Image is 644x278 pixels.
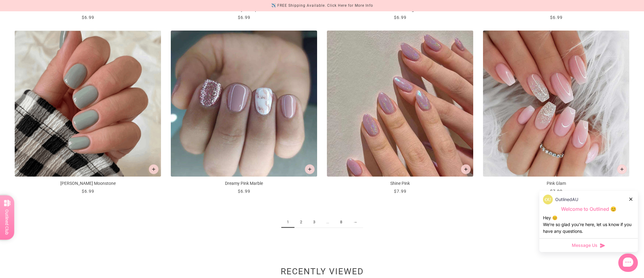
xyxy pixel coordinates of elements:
p: [PERSON_NAME] Moonstone [15,180,161,187]
span: $6.99 [82,15,94,20]
span: $6.99 [82,189,94,194]
p: Dreamy Pink Marble [171,180,317,187]
img: Misty Moonstone-Press on Manicure-Outlined [15,31,161,177]
span: $6.99 [550,15,563,20]
a: → [348,217,363,228]
a: Shine Pink [327,31,473,195]
button: Add to cart [617,164,627,174]
a: Dreamy Pink Marble [171,31,317,195]
h2: Recently viewed [15,270,629,276]
img: data:image/png;base64,iVBORw0KGgoAAAANSUhEUgAAACQAAAAkCAYAAADhAJiYAAACJklEQVR4AexUO28TQRice/mFQxI... [543,195,553,204]
span: $7.99 [550,189,563,194]
a: Pink Glam [483,31,629,195]
a: 3 [308,217,321,228]
button: Add to cart [305,164,315,174]
span: Message Us [572,242,597,248]
p: Pink Glam [483,180,629,187]
span: $6.99 [238,189,250,194]
a: Misty Moonstone [15,31,161,195]
button: Add to cart [461,164,471,174]
span: $7.99 [394,189,406,194]
p: Welcome to Outlined 😊 [543,206,634,212]
p: OutlinedAU [555,196,578,203]
div: Hey 😊 We‘re so glad you’re here, let us know if you have any questions. [543,214,634,235]
span: $6.99 [394,15,406,20]
div: ✈️ FREE Shipping Available. Click Here for More Info [271,2,373,9]
span: 1 [281,217,294,228]
button: Add to cart [149,164,159,174]
span: ... [321,217,335,228]
p: Shine Pink [327,180,473,187]
a: 8 [335,217,348,228]
a: 2 [294,217,308,228]
span: $6.99 [238,15,250,20]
